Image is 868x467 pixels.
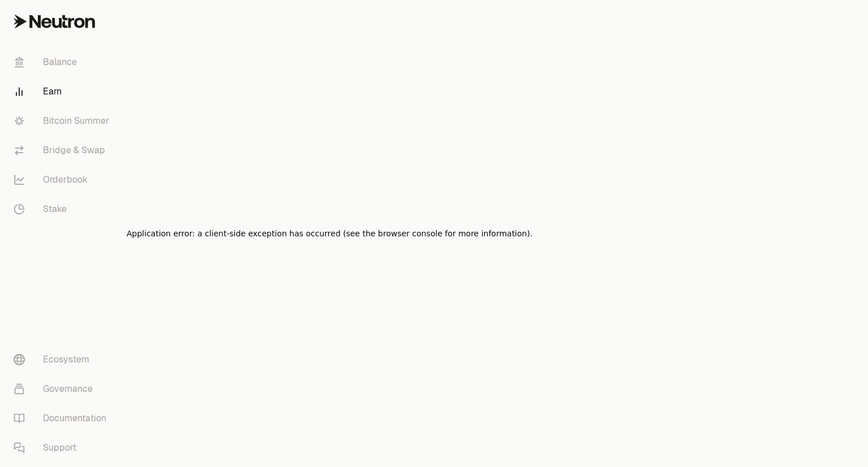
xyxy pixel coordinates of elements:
[5,433,122,462] a: Support
[5,47,122,77] a: Balance
[5,374,122,404] a: Governance
[5,194,122,224] a: Stake
[5,165,122,194] a: Orderbook
[5,106,122,136] a: Bitcoin Summer
[5,77,122,106] a: Earn
[5,136,122,165] a: Bridge & Swap
[5,404,122,433] a: Documentation
[127,226,532,241] h2: Application error: a client-side exception has occurred (see the browser console for more informa...
[5,345,122,374] a: Ecosystem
